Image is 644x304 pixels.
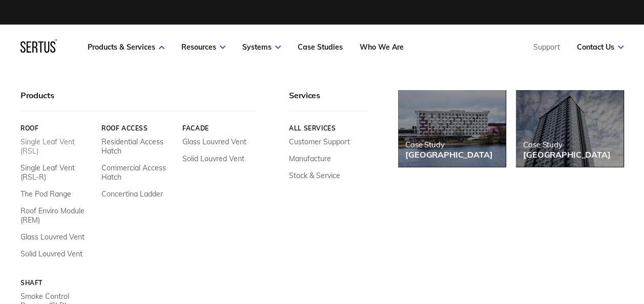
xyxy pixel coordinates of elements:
[289,124,367,132] a: All services
[523,149,610,160] div: [GEOGRAPHIC_DATA]
[101,137,175,156] a: Residential Access Hatch
[182,124,256,132] a: Facade
[289,171,340,180] a: Stock & Service
[101,124,175,132] a: Roof Access
[360,42,404,52] a: Who We Are
[20,137,94,156] a: Single Leaf Vent (RSL)
[398,90,506,167] a: Case Study[GEOGRAPHIC_DATA]
[298,42,343,52] a: Case Studies
[20,90,256,111] div: Products
[20,232,85,242] a: Glass Louvred Vent
[101,189,163,199] a: Concertina Ladder
[289,154,331,163] a: Manufacture
[593,255,644,304] iframe: Chat Widget
[405,140,492,149] div: Case Study
[533,42,560,52] a: Support
[182,154,244,163] a: Solid Louvred Vent
[20,249,82,258] a: Solid Louvred Vent
[289,137,350,146] a: Customer Support
[20,279,94,287] a: Shaft
[289,90,367,111] div: Services
[577,42,624,52] a: Contact Us
[182,137,246,146] a: Glass Louvred Vent
[242,42,281,52] a: Systems
[20,163,94,182] a: Single Leaf Vent (RSL-R)
[523,140,610,149] div: Case Study
[20,124,94,132] a: Roof
[20,206,94,225] a: Roof Enviro Module (REM)
[20,189,71,199] a: The Pod Range
[405,149,492,160] div: [GEOGRAPHIC_DATA]
[181,42,225,52] a: Resources
[101,163,175,182] a: Commercial Access Hatch
[516,90,624,167] a: Case Study[GEOGRAPHIC_DATA]
[88,42,164,52] a: Products & Services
